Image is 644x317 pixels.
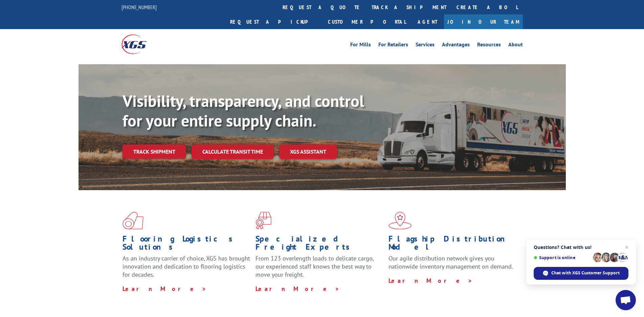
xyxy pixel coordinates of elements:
[388,235,516,254] h1: Flagship Distribution Model
[323,15,411,29] a: Customer Portal
[256,235,383,254] h1: Specialized Freight Experts
[350,42,371,49] a: For Mills
[388,254,513,270] span: Our agile distribution network gives you nationwide inventory management on demand.
[416,42,435,49] a: Services
[442,42,470,49] a: Advantages
[123,235,250,254] h1: Flooring Logistics Solutions
[616,290,636,310] div: Open chat
[551,270,620,276] span: Chat with XGS Customer Support
[534,267,628,280] div: Chat with XGS Customer Support
[534,245,628,250] span: Questions? Chat with us!
[123,212,143,229] img: xgs-icon-total-supply-chain-intelligence-red
[378,42,408,49] a: For Retailers
[388,277,473,285] a: Learn More >
[225,15,323,29] a: Request a pickup
[256,254,383,285] p: From 123 overlength loads to delicate cargo, our experienced staff knows the best way to move you...
[477,42,501,49] a: Resources
[508,42,523,49] a: About
[121,4,157,10] a: [PHONE_NUMBER]
[534,255,591,260] span: Support is online
[623,243,631,251] span: Close chat
[123,90,364,131] b: Visibility, transparency, and control for your entire supply chain.
[444,15,523,29] a: Join Our Team
[411,15,444,29] a: Agent
[279,144,337,159] a: XGS ASSISTANT
[123,254,250,278] span: As an industry carrier of choice, XGS has brought innovation and dedication to flooring logistics...
[123,285,207,293] a: Learn More >
[388,212,412,229] img: xgs-icon-flagship-distribution-model-red
[123,144,186,159] a: Track shipment
[256,285,340,293] a: Learn More >
[192,144,274,159] a: Calculate transit time
[256,212,271,229] img: xgs-icon-focused-on-flooring-red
